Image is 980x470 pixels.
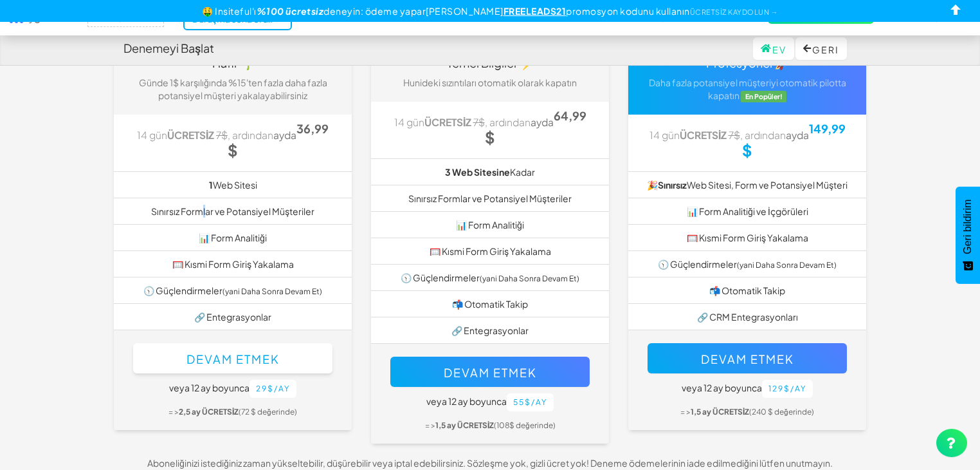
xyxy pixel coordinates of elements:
[687,205,808,217] font: 📊 Form Analitiği ve İçgörüleri
[709,285,785,296] font: 📬 Otomatik Takip
[394,116,424,128] font: 14 gün
[737,260,837,270] font: (yani Daha Sonra Devam Et)
[494,420,556,430] font: (108$ değerinde)
[956,186,980,283] button: Geri bildirim - Anketi göster
[456,219,524,230] font: 📊 Form Analitiği
[510,166,535,178] font: Kadar
[250,380,296,398] button: 29$/ay
[425,420,435,430] font: = >
[687,179,848,191] font: Web Sitesi, Form ve Potansiyel Müşteri
[554,108,586,123] font: 64,99
[444,365,537,380] font: Devam etmek
[143,285,222,296] font: 🕥 Güçlendirmeler
[273,129,296,141] font: ayda
[658,179,687,191] font: Sınırsız
[962,199,973,254] font: Geri bildirim
[147,457,833,469] font: Aboneliğinizi istediğiniz zaman yükseltebilir, düşürebilir veya iptal edebilirsiniz. Sözleşme yok...
[199,232,267,243] font: 📊 Form Analitiği
[768,384,806,393] font: 129$/ay
[222,287,322,296] font: (yani Daha Sonra Devam Et)
[649,129,680,141] font: 14 gün
[202,5,257,17] font: 🤑 Insiteful'ı
[742,140,752,160] font: $
[123,41,214,55] font: Denemeyi Başlat
[167,129,214,141] font: ÜCRETSİZ
[408,193,572,204] font: Sınırsız Formlar ve Potansiyel Müşteriler
[682,382,762,393] font: veya 12 ay boyunca
[809,121,846,136] font: 149,99
[139,77,327,101] font: Günde 1$ karşılığında %15'ten fazla daha fazla potansiyel müşteri yakalayabilirsiniz
[531,116,554,128] font: ayda
[504,5,567,17] font: FREELEADS21
[426,395,507,407] font: veya 12 ay boyunca
[690,8,779,16] a: ÜCRETSİZ KAYDOLUN →
[648,343,847,373] button: Devam etmek
[473,116,485,128] font: 7$
[729,129,740,141] font: 7$
[480,274,579,283] font: (yani Daha Sonra Devam Et)
[507,393,554,411] button: 55$/ay
[257,5,324,17] font: %100 ücretsiz
[213,179,257,191] font: Web Sitesi
[762,380,813,398] button: 129$/ay
[795,37,847,60] button: Geri
[649,77,846,101] font: Daha fazla potansiyel müşteriyi otomatik pilotta kapatın
[680,407,691,417] font: = >
[749,407,814,417] font: (240 $ değerinde)
[745,92,783,100] font: En Popüler!
[445,166,510,178] font: 3 Web Sitesine
[228,129,273,141] font: , ardından
[151,205,314,217] font: Sınırsız Formlar ve Potansiyel Müşteriler
[424,116,471,128] font: ÜCRETSİZ
[647,179,658,191] font: 🎉
[390,357,590,387] button: Devam etmek
[772,44,786,55] font: Ev
[812,44,839,55] font: Geri
[179,407,239,417] font: 2,5 ay ÜCRETSİZ
[186,352,280,366] font: Devam etmek
[452,298,528,310] font: 📬 Otomatik Takip
[513,397,547,407] font: 55$/ay
[169,382,250,393] font: veya 12 ay boyunca
[786,129,809,141] font: ayda
[485,116,531,128] font: , ardından
[239,407,297,417] font: (72 $ değerinde)
[172,258,294,270] font: 🥅 Kısmi Form Giriş Yakalama
[451,324,529,336] font: 🔗 Entegrasyonlar
[701,352,794,366] font: Devam etmek
[658,258,737,270] font: 🕥 Güçlendirmeler
[740,129,786,141] font: , ardından
[133,343,332,373] button: Devam etmek
[168,407,179,417] font: = >
[194,311,271,323] font: 🔗 Entegrasyonlar
[697,311,798,323] font: 🔗 CRM Entegrasyonları
[753,37,794,60] a: Ev
[216,129,228,141] font: 7$
[435,420,494,430] font: 1,5 ay ÜCRETSİZ
[430,245,551,257] font: 🥅 Kısmi Form Giriş Yakalama
[228,140,238,160] font: $
[209,179,213,191] font: 1
[403,77,577,88] font: Hunideki sızıntıları otomatik olarak kapatın
[680,129,727,141] font: ÜCRETSİZ
[566,5,690,17] font: promosyon kodunu kullanın
[485,127,495,147] font: $
[323,5,504,17] font: deneyin: ödeme yapar[PERSON_NAME]
[296,121,329,136] font: 36,99
[401,272,480,283] font: 🕥 Güçlendirmeler
[687,232,808,243] font: 🥅 Kısmi Form Giriş Yakalama
[256,384,290,393] font: 29$/ay
[691,407,749,417] font: 1,5 ay ÜCRETSİZ
[137,129,167,141] font: 14 gün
